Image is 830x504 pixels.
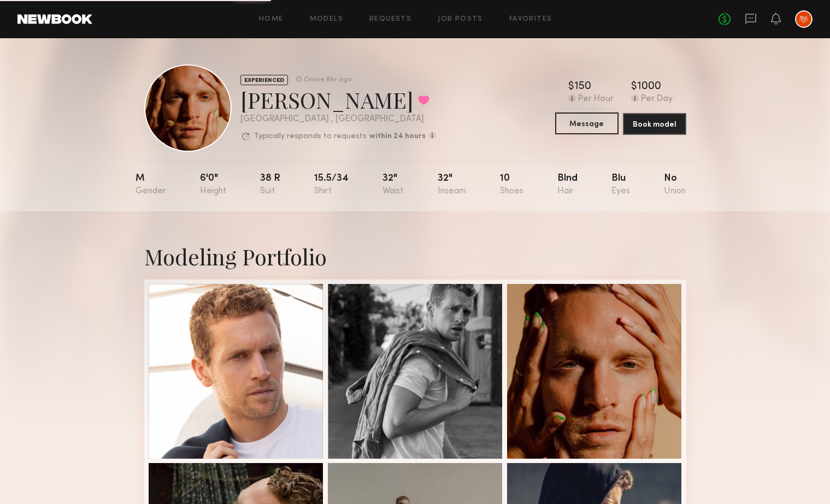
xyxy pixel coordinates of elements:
div: 1000 [637,81,661,92]
div: M [136,174,166,196]
div: 32" [382,174,403,196]
button: Book model [623,113,686,135]
div: 150 [574,81,591,92]
div: 38 r [260,174,280,196]
a: Requests [369,16,411,23]
div: Blu [611,174,630,196]
div: Per Hour [578,94,614,104]
p: Typically responds to requests [254,133,367,140]
div: [PERSON_NAME] [240,85,436,114]
a: Job Posts [438,16,483,23]
b: within 24 hours [369,133,426,140]
div: $ [631,81,637,92]
a: Models [310,16,343,23]
div: 6'0" [200,174,226,196]
div: Blnd [557,174,578,196]
div: Online 8hr ago [304,76,351,84]
div: 10 [500,174,523,196]
div: No [664,174,686,196]
a: Favorites [509,16,552,23]
div: Modeling Portfolio [144,242,686,271]
div: EXPERIENCED [240,75,288,85]
div: $ [568,81,574,92]
button: Message [555,112,619,134]
div: [GEOGRAPHIC_DATA] , [GEOGRAPHIC_DATA] [240,115,436,124]
a: Home [259,16,284,23]
div: Per Day [641,94,673,104]
div: 32" [438,174,466,196]
div: 15.5/34 [314,174,349,196]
